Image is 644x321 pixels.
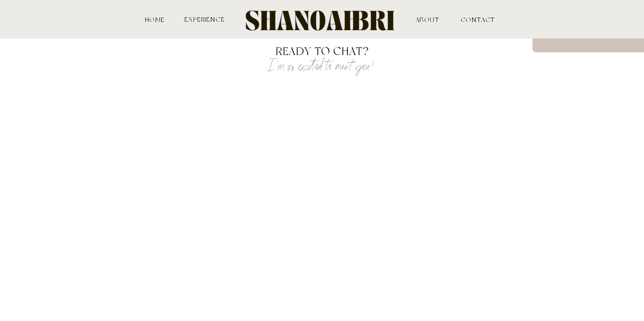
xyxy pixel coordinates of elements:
[461,16,484,22] a: contact
[144,16,166,22] a: HOME
[184,16,226,22] a: experience
[394,16,461,22] a: ABOUT
[210,56,434,62] p: I'm so excited to meet you!
[164,45,481,84] h1: Ready to CHAT?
